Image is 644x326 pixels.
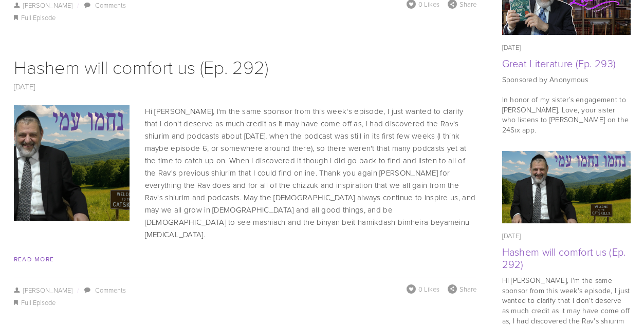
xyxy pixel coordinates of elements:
span: / [72,1,83,10]
time: [DATE] [502,231,521,240]
a: Hashem will comfort us (Ep. 292) [14,54,268,79]
div: Share [448,284,476,294]
a: Read More [14,255,54,263]
a: Hashem will comfort us (Ep. 292) [502,244,626,271]
img: Hashem will comfort us (Ep. 292) [502,151,631,223]
a: Full Episode [21,298,56,307]
p: Hi [PERSON_NAME], I'm the same sponsor from this week's episode, I just wanted to clarify that I ... [14,105,476,241]
p: Sponsored by Anonymous In honor of my sister’s engagement to [PERSON_NAME]. Love, your sister who... [502,74,631,135]
a: Full Episode [21,13,56,22]
a: Comments [95,285,126,295]
span: / [72,285,83,295]
a: [PERSON_NAME] [14,1,73,10]
a: Great Literature (Ep. 293) [502,56,616,70]
a: [PERSON_NAME] [14,285,73,295]
a: Comments [95,1,126,10]
time: [DATE] [502,43,521,52]
a: [DATE] [14,81,35,92]
span: 0 Likes [418,284,439,294]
